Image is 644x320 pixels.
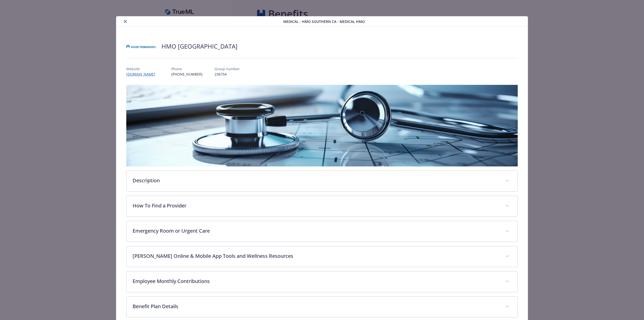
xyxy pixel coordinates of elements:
[126,66,159,72] p: Website
[127,297,517,317] div: Benefit Plan Details
[133,177,499,184] p: Description
[127,196,517,217] div: How To Find a Provider
[133,202,499,209] p: How To Find a Provider
[171,72,203,77] p: [PHONE_NUMBER]
[126,85,518,166] img: banner
[126,39,156,54] img: Kaiser Permanente Insurance Company
[215,72,240,77] p: 236754
[215,66,240,72] p: Group number
[133,252,499,260] p: [PERSON_NAME] Online & Mobile App Tools and Wellness Resources
[283,19,365,24] span: Medical - HMO Southern CA - Medical HMO
[127,221,517,242] div: Emergency Room or Urgent Care
[162,42,237,51] h2: HMO [GEOGRAPHIC_DATA]
[122,18,128,24] button: close
[127,171,517,191] div: Description
[127,246,517,267] div: [PERSON_NAME] Online & Mobile App Tools and Wellness Resources
[127,271,517,292] div: Employee Monthly Contributions
[133,277,499,285] p: Employee Monthly Contributions
[171,66,203,72] p: Phone
[133,227,499,235] p: Emergency Room or Urgent Care
[126,72,159,77] a: [DOMAIN_NAME]
[133,303,499,310] p: Benefit Plan Details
